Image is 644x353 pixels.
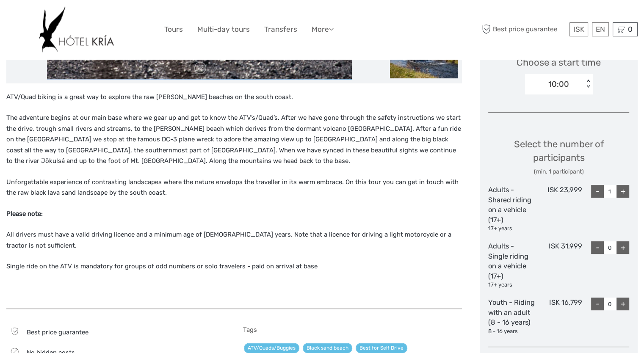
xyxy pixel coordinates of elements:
div: - [591,185,604,198]
div: 17+ years [488,225,535,233]
div: 17+ years [488,281,535,289]
a: Transfers [264,23,297,36]
div: (min. 1 participant) [488,168,629,176]
img: 532-e91e591f-ac1d-45f7-9962-d0f146f45aa0_logo_big.jpg [39,6,114,52]
div: ISK 16,799 [535,298,582,336]
span: Best price guarantee [480,22,567,36]
div: 10:00 [548,79,569,90]
p: Single ride on the ATV is mandatory for groups of odd numbers or solo travelers - paid on arrival... [6,261,462,272]
div: Select the number of participants [488,138,629,176]
p: ATV/Quad biking is a great way to explore the raw [PERSON_NAME] beaches on the south coast. [6,92,462,103]
div: Adults - Shared riding on a vehicle (17+) [488,185,535,233]
div: + [616,185,629,198]
span: 0 [627,25,634,33]
span: Choose a start time [517,56,601,69]
span: Best price guarantee [27,328,88,336]
div: Adults - Single riding on a vehicle (17+) [488,241,535,289]
div: + [616,298,629,310]
p: Unforgettable experience of contrasting landscapes where the nature envelops the traveller in its... [6,177,462,199]
p: We're away right now. Please check back later! [12,15,96,22]
div: EN [592,22,609,36]
div: ISK 23,999 [535,185,582,233]
p: All drivers must have a valid driving licence and a minimum age of [DEMOGRAPHIC_DATA] years. Note... [6,229,462,251]
p: The adventure begins at our main base where we gear up and get to know the ATV’s/Quad’s. After we... [6,113,462,167]
a: More [312,23,334,36]
div: + [616,241,629,254]
a: Tours [164,23,183,36]
span: ISK [573,25,584,33]
div: 8 - 16 years [488,328,535,336]
div: - [591,241,604,254]
div: Youth - Riding with an adult (8 - 16 years) [488,298,535,336]
button: Open LiveChat chat widget [97,13,108,23]
div: ISK 31,999 [535,241,582,289]
a: Multi-day tours [197,23,250,36]
div: < > [585,80,592,88]
strong: Please note: [6,210,43,218]
div: - [591,298,604,310]
h5: Tags [243,326,462,334]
